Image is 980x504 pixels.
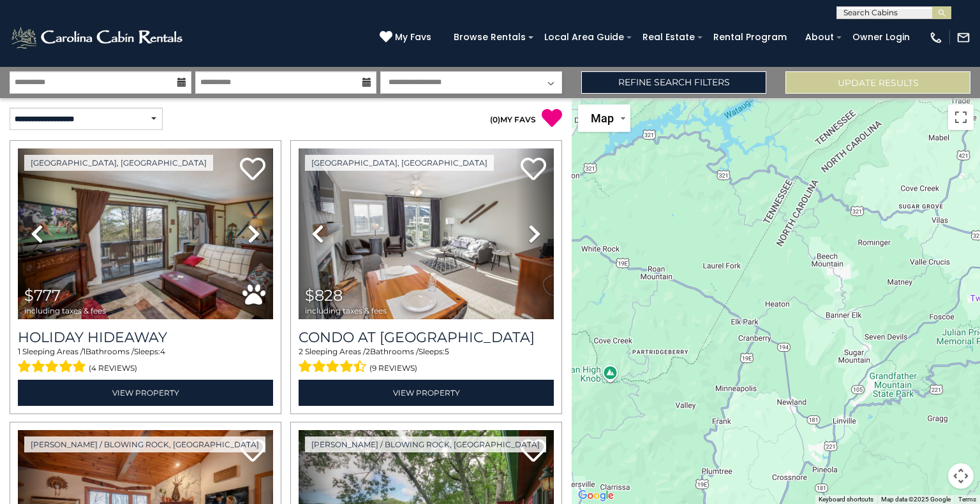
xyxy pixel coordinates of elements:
[83,347,85,356] span: 1
[18,329,273,346] a: Holiday Hideaway
[578,104,630,132] button: Change map style
[305,155,494,171] a: [GEOGRAPHIC_DATA], [GEOGRAPHIC_DATA]
[521,156,546,184] a: Add to favorites
[299,148,554,319] img: thumbnail_163280808.jpeg
[948,104,974,130] button: Toggle fullscreen view
[10,25,186,50] img: White-1-2.png
[929,31,943,45] img: phone-regular-white.png
[591,112,614,125] span: Map
[785,71,970,94] button: Update Results
[299,329,554,346] a: Condo at [GEOGRAPHIC_DATA]
[575,487,617,504] img: Google
[299,347,303,356] span: 2
[24,306,106,315] span: including taxes & fees
[24,286,61,305] span: $777
[240,156,265,184] a: Add to favorites
[299,380,554,406] a: View Property
[538,27,630,47] a: Local Area Guide
[581,71,766,94] a: Refine Search Filters
[299,329,554,346] h3: Condo at Pinnacle Inn Resort
[707,27,793,47] a: Rental Program
[369,360,417,377] span: (9 reviews)
[490,115,500,124] span: ( )
[447,27,532,47] a: Browse Rentals
[18,346,273,377] div: Sleeping Areas / Bathrooms / Sleeps:
[799,27,840,47] a: About
[18,380,273,406] a: View Property
[819,495,873,504] button: Keyboard shortcuts
[89,360,137,377] span: (4 reviews)
[445,347,449,356] span: 5
[24,155,213,171] a: [GEOGRAPHIC_DATA], [GEOGRAPHIC_DATA]
[160,347,165,356] span: 4
[305,286,343,305] span: $828
[305,436,546,452] a: [PERSON_NAME] / Blowing Rock, [GEOGRAPHIC_DATA]
[366,347,370,356] span: 2
[948,463,974,489] button: Map camera controls
[18,148,273,319] img: thumbnail_163267576.jpeg
[305,306,387,315] span: including taxes & fees
[395,31,431,44] span: My Favs
[846,27,916,47] a: Owner Login
[18,347,20,356] span: 1
[24,436,265,452] a: [PERSON_NAME] / Blowing Rock, [GEOGRAPHIC_DATA]
[881,496,951,503] span: Map data ©2025 Google
[958,496,976,503] a: Terms (opens in new tab)
[575,487,617,504] a: Open this area in Google Maps (opens a new window)
[956,31,970,45] img: mail-regular-white.png
[493,115,498,124] span: 0
[380,31,434,45] a: My Favs
[636,27,701,47] a: Real Estate
[299,346,554,377] div: Sleeping Areas / Bathrooms / Sleeps:
[490,115,536,124] a: (0)MY FAVS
